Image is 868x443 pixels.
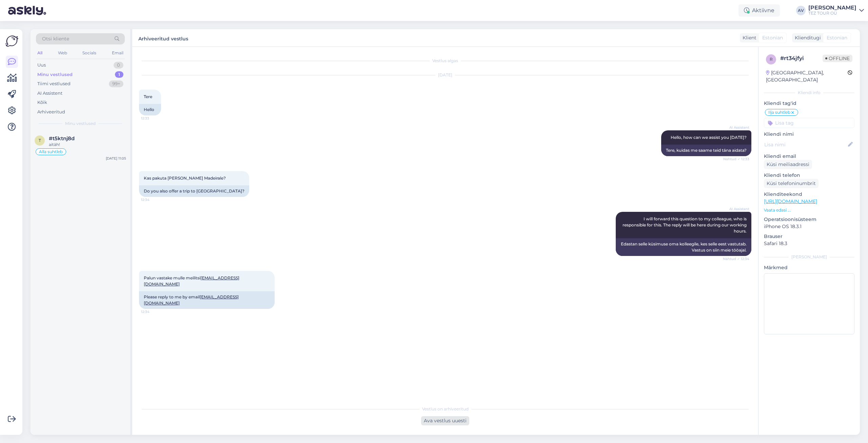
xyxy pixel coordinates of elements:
[764,264,854,271] p: Märkmed
[57,49,68,57] div: Web
[724,206,749,211] span: AI Assistent
[671,135,747,140] span: Hello, how can we assist you [DATE]?
[115,71,123,78] div: 1
[766,69,848,84] div: [GEOGRAPHIC_DATA], [GEOGRAPHIC_DATA]
[764,216,854,223] p: Operatsioonisüsteem
[81,49,98,57] div: Socials
[109,80,123,87] div: 99+
[764,207,854,213] p: Vaata edasi ...
[36,49,44,57] div: All
[792,34,821,41] div: Klienditugi
[808,11,856,16] div: TEZ TOUR OÜ
[764,179,818,188] div: Küsi telefoninumbrit
[740,34,756,41] div: Klient
[616,238,751,256] div: Edastan selle küsimuse oma kolleegile, kes selle eest vastutab. Vastus on siin meie tööajal.
[764,90,854,96] div: Kliendi info
[764,198,817,204] a: [URL][DOMAIN_NAME]
[738,4,780,17] div: Aktiivne
[764,191,854,198] p: Klienditeekond
[138,33,188,42] label: Arhiveeritud vestlus
[114,62,123,69] div: 0
[724,125,749,130] span: AI Assistent
[762,34,783,41] span: Estonian
[37,71,73,78] div: Minu vestlused
[144,94,152,99] span: Tere
[5,35,18,48] img: Askly Logo
[422,406,469,412] span: Vestlus on arhiveeritud
[139,185,249,197] div: Do you also offer a trip to [GEOGRAPHIC_DATA]?
[42,35,69,42] span: Otsi kliente
[764,131,854,138] p: Kliendi nimi
[141,116,166,121] span: 12:33
[823,55,852,62] span: Offline
[808,5,864,16] a: [PERSON_NAME]TEZ TOUR OÜ
[723,256,749,261] span: Nähtud ✓ 12:34
[623,216,748,234] span: I will forward this question to my colleague, who is responsible for this. The reply will be here...
[764,233,854,240] p: Brauser
[139,58,751,64] div: Vestlus algas
[661,145,751,156] div: Tere, kuidas me saame teid täna aidata?
[144,275,239,287] span: Palun vastake mulle meilitsi
[780,54,823,62] div: # rt34jfyi
[37,80,71,87] div: Tiimi vestlused
[796,6,806,15] div: AV
[808,5,856,11] div: [PERSON_NAME]
[37,62,46,69] div: Uus
[723,156,749,162] span: Nähtud ✓ 12:33
[139,291,275,309] div: Please reply to me by email
[764,118,854,128] input: Lisa tag
[764,240,854,247] p: Safari 18.3
[764,160,812,169] div: Küsi meiliaadressi
[139,72,751,78] div: [DATE]
[768,110,790,114] span: Ilja suhtleb
[39,138,41,143] span: t
[764,153,854,160] p: Kliendi email
[764,223,854,230] p: iPhone OS 18.3.1
[827,34,847,41] span: Estonian
[37,109,65,115] div: Arhiveeritud
[141,309,166,314] span: 12:34
[49,142,126,148] div: aitäh!
[111,49,125,57] div: Email
[764,141,847,148] input: Lisa nimi
[764,172,854,179] p: Kliendi telefon
[37,90,62,97] div: AI Assistent
[764,100,854,107] p: Kliendi tag'id
[141,197,166,202] span: 12:34
[139,104,161,115] div: Hello
[144,176,226,181] span: Kas pakuta [PERSON_NAME] Madeirale?
[421,416,469,425] div: Ava vestlus uuesti
[764,254,854,260] div: [PERSON_NAME]
[37,99,47,106] div: Kõik
[49,135,75,142] span: #t5ktnj8d
[39,150,63,154] span: Alla suhtleb
[65,121,96,127] span: Minu vestlused
[770,57,773,62] span: r
[106,156,126,161] div: [DATE] 11:05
